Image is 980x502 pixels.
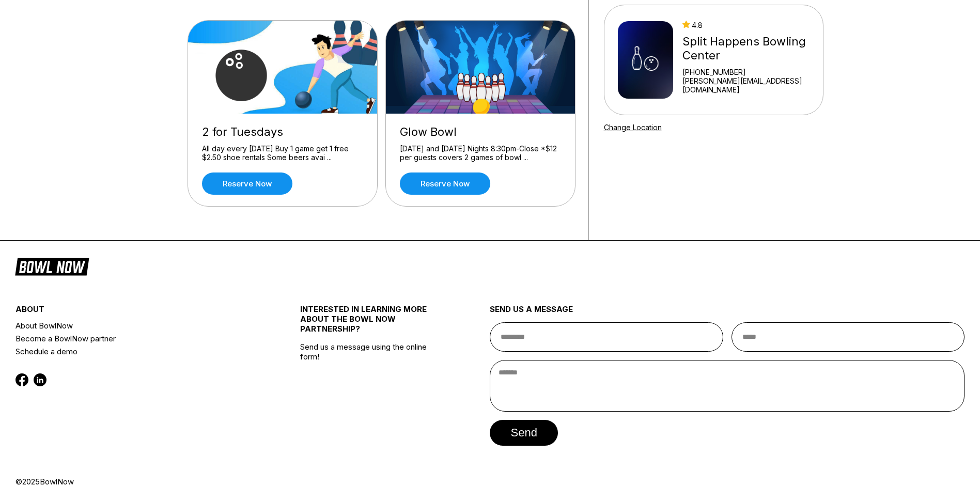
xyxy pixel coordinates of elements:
[490,304,965,322] div: send us a message
[202,125,363,139] div: 2 for Tuesdays
[400,144,561,162] div: [DATE] and [DATE] Nights 8:30pm-Close *$12 per guests covers 2 games of bowl ...
[682,35,810,62] div: Split Happens Bowling Center
[15,319,253,332] a: About BowlNow
[604,123,662,132] a: Change Location
[15,304,253,319] div: about
[202,144,363,162] div: All day every [DATE] Buy 1 game get 1 free $2.50 shoe rentals Some beers avai ...
[15,332,253,345] a: Become a BowlNow partner
[15,345,253,358] a: Schedule a demo
[400,125,561,139] div: Glow Bowl
[15,477,965,487] div: © 2025 BowlNow
[300,304,443,342] div: INTERESTED IN LEARNING MORE ABOUT THE BOWL NOW PARTNERSHIP?
[400,172,490,195] a: Reserve now
[682,68,810,76] div: [PHONE_NUMBER]
[682,21,810,29] div: 4.8
[490,420,557,446] button: send
[188,21,378,114] img: 2 for Tuesdays
[202,172,292,195] a: Reserve now
[300,281,443,477] div: Send us a message using the online form!
[386,21,576,114] img: Glow Bowl
[618,21,673,99] img: Split Happens Bowling Center
[682,76,810,94] a: [PERSON_NAME][EMAIL_ADDRESS][DOMAIN_NAME]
